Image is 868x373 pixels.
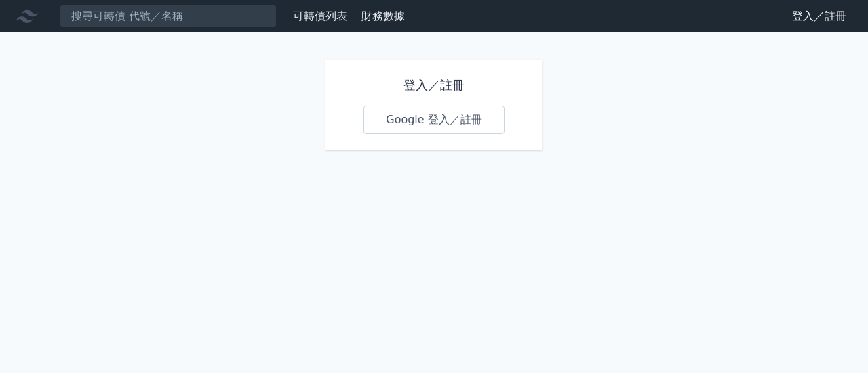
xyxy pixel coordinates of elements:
[60,5,277,28] input: 搜尋可轉債 代號／名稱
[363,106,505,134] a: Google 登入／註冊
[361,9,405,22] a: 財務數據
[293,9,347,22] a: 可轉債列表
[781,5,857,27] a: 登入／註冊
[363,76,505,95] h1: 登入／註冊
